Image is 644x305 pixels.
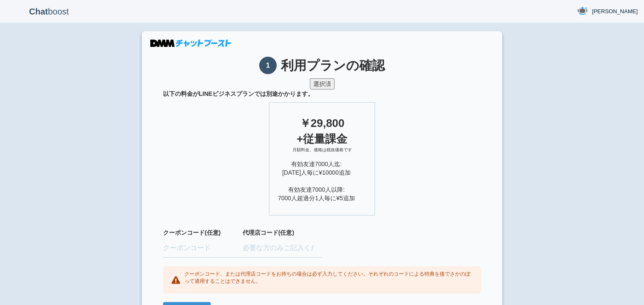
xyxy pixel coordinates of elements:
img: DMMチャットブースト [150,40,231,47]
span: 以下の料金がLINEビジネスプランでは別途かかります。 [163,89,481,98]
p: boost [6,1,92,22]
img: User Image [577,6,588,16]
p: クーポンコード、または代理店コードをお持ちの場合は必ず入力してください。それぞれのコードによる特典を後でさかのぼって適用することはできません。 [184,270,472,285]
button: 選択済 [310,78,335,89]
b: Chat [29,7,48,16]
span: 1 [259,57,277,74]
h1: 利用プランの確認 [163,57,481,74]
div: ￥29,800 +従量課金 [278,115,366,147]
input: クーポンコード [163,239,243,258]
input: 必要な方のみご記入ください [243,239,322,258]
div: 月額料金。価格は税抜価格です [278,147,366,160]
label: 代理店コード(任意) [243,228,322,237]
span: [PERSON_NAME] [592,7,638,16]
label: クーポンコード(任意) [163,228,243,237]
div: 有効友達7000人迄: [DATE]人毎に¥10000追加 有効友達7000人以降: 7000人超過分1人毎に¥5追加 [278,160,366,202]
